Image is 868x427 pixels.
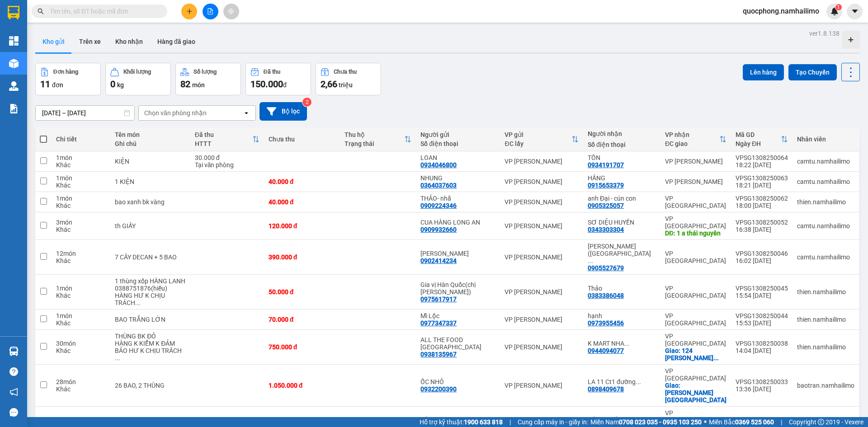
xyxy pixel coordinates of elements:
[505,343,579,351] div: VP [PERSON_NAME]
[588,174,656,182] div: HẦNG
[505,316,579,323] div: VP [PERSON_NAME]
[56,219,106,226] div: 3 món
[660,127,731,151] th: Toggle SortBy
[56,319,106,327] div: Khác
[264,69,280,75] div: Đã thu
[736,292,788,299] div: 15:54 [DATE]
[797,222,854,230] div: camtu.namhailimo
[505,222,579,230] div: VP [PERSON_NAME]
[588,378,656,385] div: LA 11 Ct1 đường 19/05
[709,417,774,427] span: Miền Bắc
[665,215,726,230] div: VP [GEOGRAPHIC_DATA]
[665,347,726,361] div: Giao: 124 BẠCH ĐẰNG TÂN TIẾN NHA TRANG
[736,319,788,327] div: 15:53 [DATE]
[56,182,106,189] div: Khác
[340,127,416,151] th: Toggle SortBy
[269,198,335,206] div: 40.000 đ
[797,253,854,261] div: camtu.namhailimo
[588,312,656,319] div: hạnh
[269,316,335,323] div: 70.000 đ
[269,253,335,261] div: 390.000 đ
[250,79,283,89] span: 150.000
[505,198,579,206] div: VP [PERSON_NAME]
[193,69,217,75] div: Số lượng
[334,69,357,75] div: Chưa thu
[175,63,241,95] button: Số lượng82món
[588,385,624,393] div: 0898409678
[588,226,624,233] div: 0343303304
[588,285,656,292] div: Thảo
[588,347,624,354] div: 0944094077
[837,4,840,10] span: 1
[588,161,624,169] div: 0934191707
[56,257,106,264] div: Khác
[420,161,457,169] div: 0934046800
[588,130,656,137] div: Người nhận
[518,417,588,427] span: Cung cấp máy in - giấy in:
[115,253,185,261] div: 7 CÂY DECAN + 5 BAO
[500,127,583,151] th: Toggle SortBy
[9,59,19,68] img: warehouse-icon
[420,140,495,147] div: Số điện thoại
[631,417,637,424] span: ...
[56,154,106,161] div: 1 món
[736,140,781,147] div: Ngày ĐH
[56,312,106,319] div: 1 món
[590,417,702,427] span: Miền Nam
[736,257,788,264] div: 16:02 [DATE]
[9,81,19,91] img: warehouse-icon
[115,285,185,306] div: 0388751876(hiếu) HÀNG HƯ K CHỊU TRÁCH NHIỆM HANG K ĐẢM BẢO
[509,417,511,427] span: |
[420,296,457,303] div: 0975617917
[203,4,218,19] button: file-add
[420,250,495,257] div: Kim Đỉnh Thiên
[588,219,656,226] div: SƠ DIỆU HUYỀN
[283,81,287,89] span: đ
[56,292,106,299] div: Khác
[339,81,353,89] span: triệu
[50,6,156,16] input: Tìm tên, số ĐT hoặc mã đơn
[665,178,726,185] div: VP [PERSON_NAME]
[420,336,495,351] div: ALL THE FOOD VIETNAM
[192,81,205,89] span: món
[420,417,503,427] span: Hỗ trợ kỹ thuật:
[851,7,859,15] span: caret-down
[9,388,18,396] span: notification
[344,140,404,147] div: Trạng thái
[736,5,826,17] span: quocphong.namhailimo
[9,408,18,417] span: message
[53,69,78,75] div: Đơn hàng
[56,161,106,169] div: Khác
[420,219,495,226] div: CUA HÀNG LONG AN
[115,333,185,340] div: THÙNG BK ĐỎ
[588,141,656,148] div: Số điện thoại
[269,178,335,185] div: 40.000 đ
[505,253,579,261] div: VP [PERSON_NAME]
[115,354,120,361] span: ...
[195,131,252,138] div: Đã thu
[420,182,457,189] div: 0364037603
[420,174,495,182] div: NHUNG
[797,382,854,389] div: baotran.namhailimo
[420,351,457,358] div: 0938135967
[736,250,788,257] div: VPSG1308250046
[269,382,335,389] div: 1.050.000 đ
[115,277,185,285] div: 1 thùng xốp HÀNG LANH
[420,257,457,264] div: 0902414234
[40,79,50,89] span: 11
[420,154,495,161] div: LOAN
[207,8,213,14] span: file-add
[743,64,784,80] button: Lên hàng
[830,7,839,15] img: icon-new-feature
[713,354,719,361] span: ...
[228,8,234,14] span: aim
[420,202,457,209] div: 0909224346
[420,417,495,424] div: SÔNG HƯƠNG
[115,131,185,138] div: Tên món
[505,158,579,165] div: VP [PERSON_NAME]
[665,140,719,147] div: ĐC giao
[736,226,788,233] div: 16:38 [DATE]
[636,378,641,385] span: ...
[420,378,495,385] div: ỐC NHỎ
[316,63,381,95] button: Chưa thu2,66 triệu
